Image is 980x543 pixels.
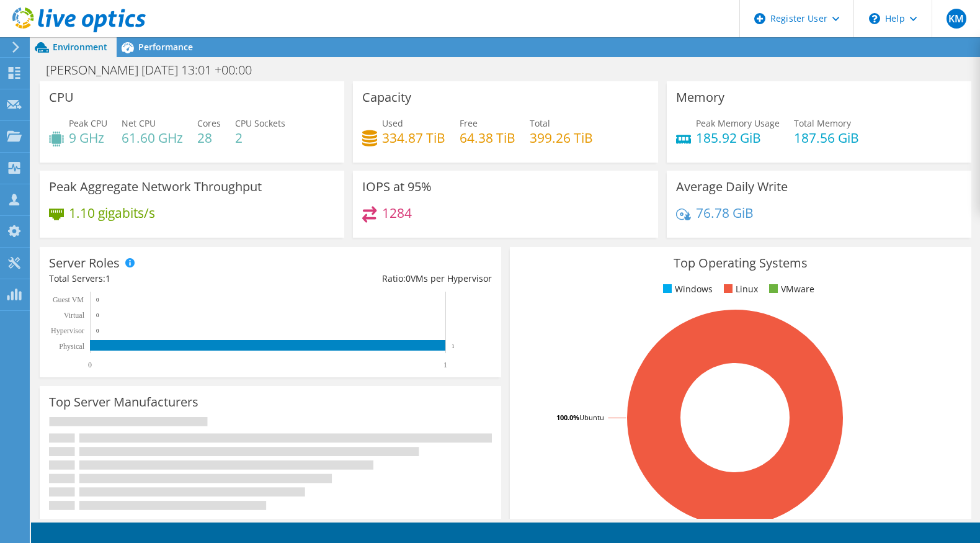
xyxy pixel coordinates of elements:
[96,297,99,303] text: 0
[696,117,780,129] span: Peak Memory Usage
[519,256,962,270] h3: Top Operating Systems
[105,272,110,284] span: 1
[382,206,412,220] h4: 1284
[49,180,262,194] h3: Peak Aggregate Network Throughput
[51,326,84,335] text: Hypervisor
[49,395,198,409] h3: Top Server Manufacturers
[40,63,271,77] h1: [PERSON_NAME] [DATE] 13:01 +00:00
[696,206,754,220] h4: 76.78 GiB
[235,117,285,129] span: CPU Sockets
[362,180,432,194] h3: IOPS at 95%
[947,9,966,29] span: KM
[122,117,156,129] span: Net CPU
[362,91,411,104] h3: Capacity
[579,413,604,422] tspan: Ubuntu
[794,131,859,145] h4: 187.56 GiB
[53,295,84,304] text: Guest VM
[794,117,851,129] span: Total Memory
[530,117,550,129] span: Total
[59,342,84,351] text: Physical
[721,282,758,296] li: Linux
[382,117,403,129] span: Used
[122,131,183,145] h4: 61.60 GHz
[49,91,74,104] h3: CPU
[696,131,780,145] h4: 185.92 GiB
[270,272,492,285] div: Ratio: VMs per Hypervisor
[530,131,593,145] h4: 399.26 TiB
[53,41,107,53] span: Environment
[96,328,99,334] text: 0
[766,282,814,296] li: VMware
[406,272,411,284] span: 0
[660,282,713,296] li: Windows
[869,13,880,24] svg: \n
[460,131,515,145] h4: 64.38 TiB
[382,131,445,145] h4: 334.87 TiB
[64,311,85,320] text: Virtual
[676,91,724,104] h3: Memory
[452,343,455,349] text: 1
[49,272,270,285] div: Total Servers:
[69,131,107,145] h4: 9 GHz
[460,117,478,129] span: Free
[96,312,99,318] text: 0
[235,131,285,145] h4: 2
[197,117,221,129] span: Cores
[49,256,120,270] h3: Server Roles
[556,413,579,422] tspan: 100.0%
[69,117,107,129] span: Peak CPU
[88,361,92,369] text: 0
[197,131,221,145] h4: 28
[138,41,193,53] span: Performance
[443,361,447,369] text: 1
[69,206,155,220] h4: 1.10 gigabits/s
[676,180,788,194] h3: Average Daily Write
